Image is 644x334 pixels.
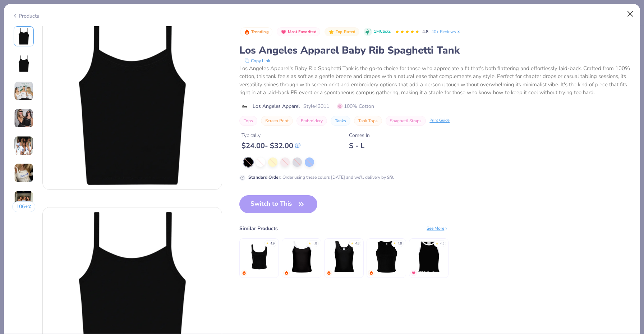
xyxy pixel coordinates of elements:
[429,118,450,124] div: Print Guide
[422,29,428,35] span: 4.8
[288,30,317,34] span: Most Favorited
[337,102,374,110] span: 100% Cotton
[12,12,39,20] div: Products
[241,141,300,150] div: $ 24.00 - $ 32.00
[354,116,382,126] button: Tank Tops
[281,29,286,35] img: Most Favorited sort
[331,116,350,126] button: Tanks
[336,30,356,34] span: Top Rated
[393,241,396,244] div: ★
[277,27,320,37] button: Badge Button
[239,64,632,97] div: Los Angeles Apparel's Baby Rib Spaghetti Tank is the go-to choice for those who appreciate a fit ...
[248,174,281,180] strong: Standard Order :
[253,102,300,110] span: Los Angeles Apparel
[239,44,632,57] div: Los Angeles Apparel Baby Rib Spaghetti Tank
[15,55,32,72] img: Back
[261,116,293,126] button: Screen Print
[12,201,36,212] button: 106+
[251,30,269,34] span: Trending
[349,132,370,139] div: Comes In
[239,104,249,109] img: brand logo
[436,241,438,244] div: ★
[15,28,32,45] img: Front
[239,116,257,126] button: Tops
[411,271,416,275] img: MostFav.gif
[14,109,33,128] img: User generated content
[240,27,272,37] button: Badge Button
[266,241,269,244] div: ★
[14,81,33,101] img: User generated content
[14,191,33,210] img: User generated content
[440,241,444,246] div: 4.5
[412,239,446,274] img: Fresh Prints Sasha Crop Top
[242,271,246,275] img: trending.gif
[325,27,359,37] button: Badge Button
[303,102,329,110] span: Style 43011
[369,271,373,275] img: trending.gif
[355,241,359,246] div: 4.8
[270,241,275,246] div: 4.9
[327,271,331,275] img: trending.gif
[241,132,300,139] div: Typically
[14,136,33,155] img: User generated content
[349,141,370,150] div: S - L
[284,271,289,275] img: trending.gif
[43,10,222,189] img: Front
[624,7,637,21] button: Close
[397,241,402,246] div: 4.8
[244,29,250,35] img: Trending sort
[369,239,404,274] img: Bella + Canvas Ladies' Micro Ribbed Racerback Tank
[328,29,334,35] img: Top Rated sort
[351,241,354,244] div: ★
[308,241,311,244] div: ★
[296,116,327,126] button: Embroidery
[313,241,317,246] div: 4.8
[285,239,319,274] img: Fresh Prints Cali Camisole Top
[242,57,272,64] button: copy to clipboard
[242,239,276,274] img: Bella Canvas Ladies' Micro Ribbed Scoop Tank
[248,174,394,180] div: Order using these colors [DATE] and we’ll delivery by 9/9.
[14,163,33,183] img: User generated content
[395,26,419,38] div: 4.8 Stars
[431,28,461,35] a: 40+ Reviews
[374,29,391,35] span: 1M Clicks
[386,116,426,126] button: Spaghetti Straps
[427,225,448,232] div: See More
[327,239,361,274] img: Fresh Prints Sunset Blvd Ribbed Scoop Tank Top
[239,225,278,232] div: Similar Products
